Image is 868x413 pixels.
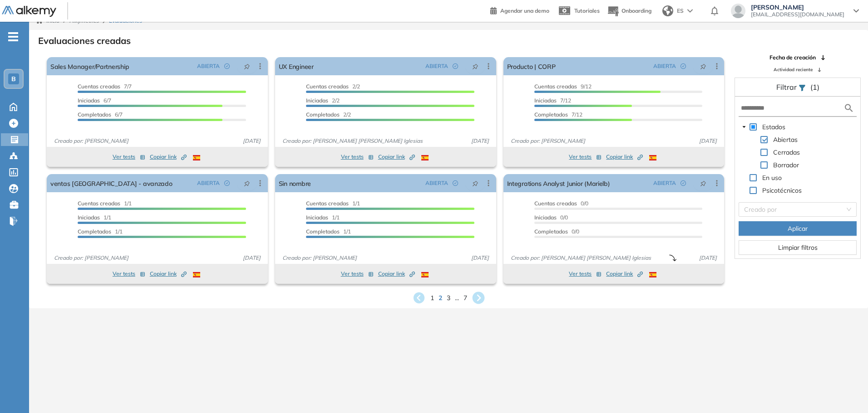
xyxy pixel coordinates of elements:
[534,97,557,104] span: Iniciadas
[341,151,374,162] button: Ver tests
[534,111,582,118] span: 7/12
[788,224,808,233] span: Aplicar
[606,151,643,162] button: Copiar link
[760,121,787,132] span: Estados
[762,123,785,131] span: Estados
[453,180,458,186] span: check-circle
[507,174,610,192] a: Integrations Analyst Junior (Marielb)
[739,240,857,255] button: Limpiar filtros
[224,180,230,186] span: check-circle
[700,63,706,70] span: pushpin
[279,174,311,192] a: Sin nombre
[606,268,643,279] button: Copiar link
[534,200,588,207] span: 0/0
[244,180,250,187] span: pushpin
[38,35,131,46] h3: Evaluaciones creadas
[306,97,328,104] span: Iniciadas
[490,5,549,15] a: Agendar una demo
[113,151,145,162] button: Ver tests
[50,57,129,75] a: Sales Manager/Partnership
[653,62,676,70] span: ABIERTA
[78,83,132,90] span: 7/7
[760,172,784,183] span: En uso
[700,180,706,187] span: pushpin
[774,66,813,73] span: Actividad reciente
[50,137,132,145] span: Creado por: [PERSON_NAME]
[739,221,857,236] button: Aplicar
[11,75,16,83] span: B
[776,83,799,92] span: Filtrar
[306,214,328,221] span: Iniciadas
[421,272,429,277] img: ESP
[465,59,485,73] button: pushpin
[306,228,340,235] span: Completados
[306,214,340,221] span: 1/1
[306,97,340,104] span: 2/2
[507,57,556,75] a: Producto | CORP
[425,179,448,187] span: ABIERTA
[279,254,360,262] span: Creado por: [PERSON_NAME]
[534,228,579,235] span: 0/0
[50,174,173,192] a: ventas [GEOGRAPHIC_DATA] - avanzado
[468,254,493,262] span: [DATE]
[534,200,577,207] span: Cuentas creadas
[113,268,145,279] button: Ver tests
[693,59,713,73] button: pushpin
[472,180,478,187] span: pushpin
[425,62,448,70] span: ABIERTA
[306,111,340,118] span: Completados
[447,293,450,303] span: 3
[778,243,818,253] span: Limpiar filtros
[78,214,111,221] span: 1/1
[78,200,120,207] span: Cuentas creadas
[306,83,360,90] span: 2/2
[193,272,200,277] img: ESP
[197,179,220,187] span: ABIERTA
[534,97,571,104] span: 7/12
[687,9,693,13] img: arrow
[306,228,351,235] span: 1/1
[306,83,349,90] span: Cuentas creadas
[653,179,676,187] span: ABIERTA
[762,174,782,182] span: En uso
[78,214,100,221] span: Iniciadas
[762,186,802,194] span: Psicotécnicos
[378,151,415,162] button: Copiar link
[378,268,415,279] button: Copiar link
[150,153,187,161] span: Copiar link
[695,254,720,262] span: [DATE]
[2,6,56,17] img: Logo
[78,200,132,207] span: 1/1
[769,53,816,62] span: Fecha de creación
[193,155,200,160] img: ESP
[78,111,123,118] span: 6/7
[378,270,415,278] span: Copiar link
[507,254,655,262] span: Creado por: [PERSON_NAME] [PERSON_NAME] Iglesias
[224,63,230,69] span: check-circle
[150,270,187,278] span: Copiar link
[742,125,746,129] span: caret-down
[621,7,651,14] span: Onboarding
[306,111,351,118] span: 2/2
[78,83,120,90] span: Cuentas creadas
[464,293,467,303] span: 7
[341,268,374,279] button: Ver tests
[534,228,568,235] span: Completados
[439,293,442,303] span: 2
[237,176,257,190] button: pushpin
[50,254,132,262] span: Creado por: [PERSON_NAME]
[771,134,799,145] span: Abiertas
[534,83,577,90] span: Cuentas creadas
[649,272,656,277] img: ESP
[468,137,493,145] span: [DATE]
[279,57,314,75] a: UX Engineer
[606,153,643,161] span: Copiar link
[507,137,589,145] span: Creado por: [PERSON_NAME]
[569,268,602,279] button: Ver tests
[78,97,100,104] span: Iniciadas
[150,151,187,162] button: Copiar link
[534,111,568,118] span: Completados
[465,176,485,190] button: pushpin
[771,147,802,158] span: Cerradas
[843,102,854,114] img: search icon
